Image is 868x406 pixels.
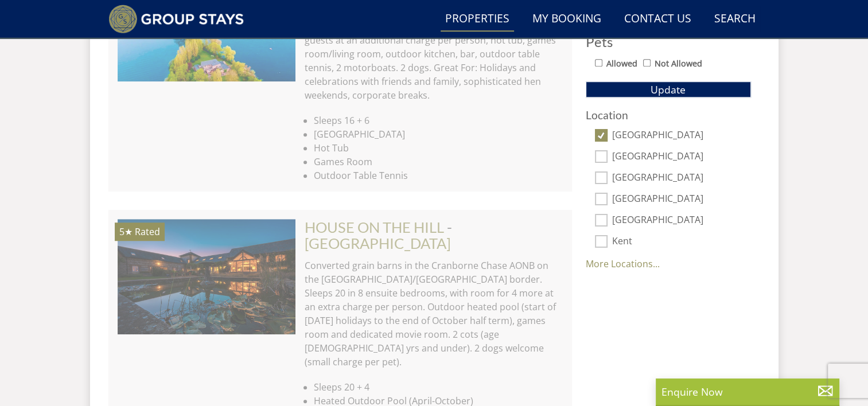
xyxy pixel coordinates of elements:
h3: Pets [586,34,751,49]
button: Update [586,81,751,97]
label: [GEOGRAPHIC_DATA] [612,193,751,206]
label: [GEOGRAPHIC_DATA] [612,214,751,227]
img: Group Stays [108,5,244,33]
span: Update [651,83,686,96]
a: Contact Us [620,6,696,32]
label: Allowed [606,57,637,70]
label: [GEOGRAPHIC_DATA] [612,151,751,163]
label: Not Allowed [655,57,702,70]
a: My Booking [528,6,606,32]
label: Kent [612,236,751,248]
p: Enquire Now [661,384,834,399]
a: Search [710,6,760,32]
a: Properties [441,6,514,32]
a: More Locations... [586,257,660,270]
label: [GEOGRAPHIC_DATA] [612,130,751,142]
span: Rated [135,225,160,238]
h3: Location [586,109,751,121]
span: HOUSE ON THE HILL has a 5 star rating under the Quality in Tourism Scheme [119,225,133,238]
label: [GEOGRAPHIC_DATA] [612,172,751,185]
